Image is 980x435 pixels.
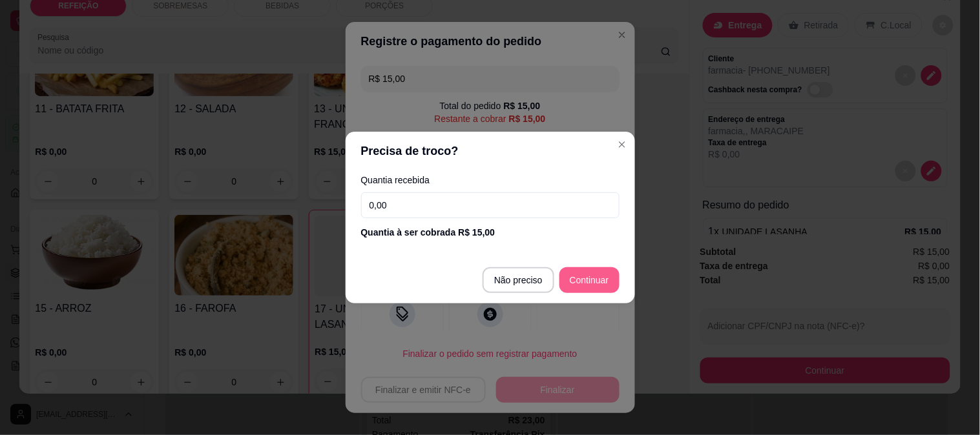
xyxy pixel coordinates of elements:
[361,176,620,185] label: Quantia recebida
[346,132,635,170] header: Precisa de troco?
[361,226,620,239] div: Quantia à ser cobrada R$ 15,00
[483,267,554,293] button: Não preciso
[559,267,620,293] button: Continuar
[612,134,632,155] button: Close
